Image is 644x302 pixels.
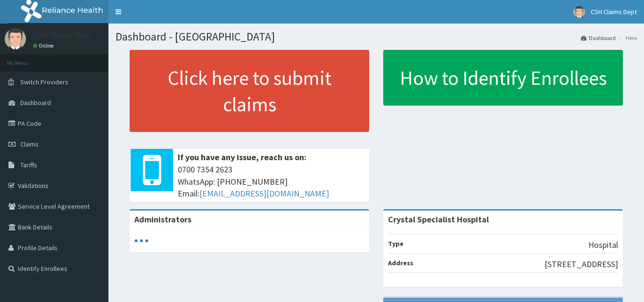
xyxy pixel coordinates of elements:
[388,259,413,267] b: Address
[134,214,191,225] b: Administrators
[20,140,39,148] span: Claims
[134,234,149,248] svg: audio-loading
[130,50,369,132] a: Click here to submit claims
[178,163,364,200] span: 0700 7354 2623 WhatsApp: [PHONE_NUMBER] Email:
[617,34,637,42] li: Here
[33,42,56,49] a: Online
[388,239,404,248] b: Type
[20,98,51,107] span: Dashboard
[33,31,94,39] p: CSH Claims Dept
[199,188,329,199] a: [EMAIL_ADDRESS][DOMAIN_NAME]
[5,28,26,49] img: User Image
[383,50,623,106] a: How to Identify Enrollees
[591,8,637,16] span: CSH Claims Dept
[388,214,489,225] strong: Crystal Specialist Hospital
[20,78,68,86] span: Switch Providers
[178,152,306,163] b: If you have any issue, reach us on:
[116,31,637,43] h1: Dashboard - [GEOGRAPHIC_DATA]
[588,239,618,251] p: Hospital
[581,34,616,42] a: Dashboard
[573,6,585,18] img: User Image
[545,258,618,270] p: [STREET_ADDRESS]
[20,161,37,169] span: Tariffs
